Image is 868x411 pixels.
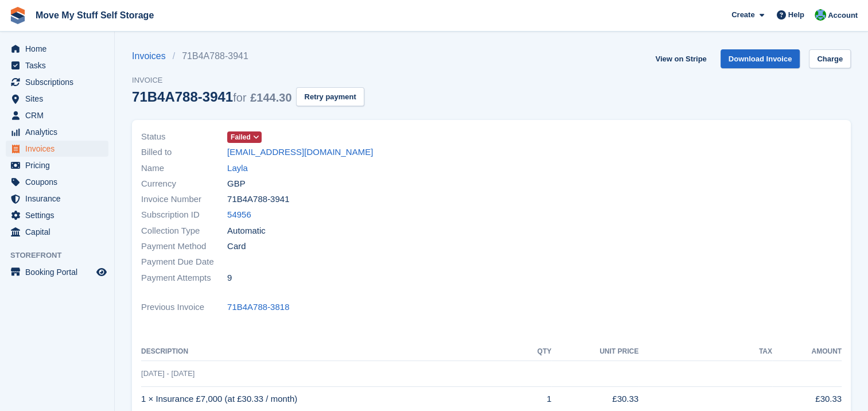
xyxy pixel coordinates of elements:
span: Storefront [10,250,114,261]
a: menu [6,107,108,123]
span: 9 [227,272,232,285]
span: Currency [141,177,227,191]
a: menu [6,74,108,90]
span: Coupons [25,174,94,190]
span: Collection Type [141,224,227,238]
a: 71B4A788-3818 [227,301,289,314]
span: Name [141,162,227,175]
span: Subscription ID [141,208,227,222]
span: 71B4A788-3941 [227,193,289,206]
span: Invoice Number [141,193,227,206]
a: menu [6,264,108,280]
a: menu [6,57,108,73]
span: CRM [25,107,94,123]
span: Subscriptions [25,74,94,90]
span: £144.30 [250,91,291,104]
th: QTY [520,343,551,361]
a: 54956 [227,208,251,222]
span: Automatic [227,224,266,238]
span: Home [25,41,94,57]
a: Charge [809,49,851,68]
span: Payment Method [141,240,227,253]
a: menu [6,41,108,57]
span: Tasks [25,57,94,73]
a: menu [6,141,108,157]
a: menu [6,124,108,140]
a: menu [6,224,108,240]
a: Invoices [132,49,173,63]
img: Dan [815,9,826,21]
a: [EMAIL_ADDRESS][DOMAIN_NAME] [227,146,373,159]
span: Capital [25,224,94,240]
span: Insurance [25,191,94,207]
span: Billed to [141,146,227,159]
div: 71B4A788-3941 [132,89,291,104]
img: stora-icon-8386f47178a22dfd0bd8f6a31ec36ba5ce8667c1dd55bd0f319d3a0aa187defe.svg [9,7,26,24]
a: Preview store [95,265,108,279]
a: menu [6,157,108,173]
a: menu [6,191,108,207]
a: menu [6,174,108,190]
span: Sites [25,91,94,107]
span: Account [828,10,858,21]
span: Payment Attempts [141,272,227,285]
nav: breadcrumbs [132,49,364,63]
a: Failed [227,130,262,144]
th: Description [141,343,520,361]
span: Help [788,9,804,21]
a: Move My Stuff Self Storage [31,6,158,25]
span: Booking Portal [25,264,94,280]
span: Previous Invoice [141,301,227,314]
span: Payment Due Date [141,255,227,269]
span: Create [731,9,754,21]
span: Card [227,240,246,253]
span: Pricing [25,157,94,173]
span: [DATE] - [DATE] [141,369,194,378]
span: GBP [227,177,246,191]
th: Unit Price [551,343,639,361]
span: Invoice [132,75,364,86]
a: Layla [227,162,248,175]
a: menu [6,207,108,223]
span: for [233,91,246,104]
button: Retry payment [296,87,364,106]
span: Failed [231,132,251,142]
span: Status [141,130,227,144]
span: Settings [25,207,94,223]
span: Analytics [25,124,94,140]
a: Download Invoice [721,49,800,68]
a: View on Stripe [651,49,711,68]
a: menu [6,91,108,107]
span: Invoices [25,141,94,157]
th: Tax [639,343,772,361]
th: Amount [772,343,842,361]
